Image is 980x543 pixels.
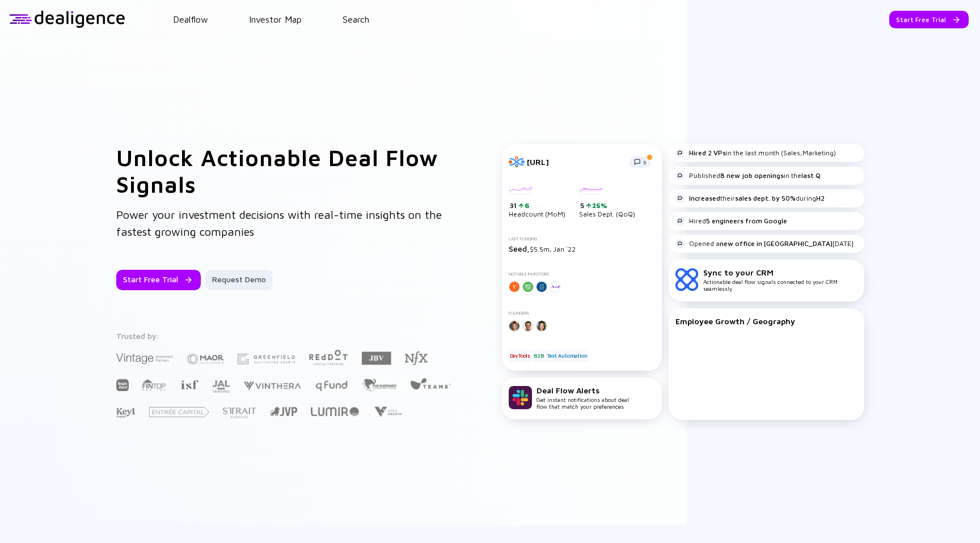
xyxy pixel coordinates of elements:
[509,311,655,316] div: Founders
[205,270,273,290] button: Request Demo
[591,201,607,210] div: 25%
[527,157,623,167] div: [URL]
[510,201,565,210] div: 31
[720,171,784,180] strong: 8 new job openings
[509,186,565,219] div: Headcount (MoM)
[675,239,854,248] div: Opened a [DATE]
[509,271,655,277] div: Notable Investors
[116,144,457,197] h1: Unlock Actionable Deal Flow Signals
[173,14,208,24] a: Dealflow
[149,407,209,417] img: Entrée Capital
[675,171,821,180] div: Published in the
[270,407,297,416] img: Jerusalem Venture Partners
[720,239,833,248] strong: new office in [GEOGRAPHIC_DATA]
[703,268,857,292] div: Actionable deal flow signals connected to your CRM seamlessly
[343,14,369,24] a: Search
[889,11,969,28] button: Start Free Trial
[309,347,348,366] img: Red Dot Capital Partners
[405,351,428,365] img: NFX
[249,14,302,24] a: Investor Map
[362,379,396,392] img: The Elephant
[116,352,173,365] img: Vintage Investment Partners
[523,201,530,210] div: 6
[537,385,629,395] div: Deal Flow Alerts
[579,186,635,219] div: Sales Dept. (QoQ)
[223,408,256,418] img: Strait Capital
[509,350,531,361] div: DevTools
[212,380,230,393] img: JAL Ventures
[180,379,198,389] img: Israel Secondary Fund
[703,268,857,277] div: Sync to your CRM
[675,194,825,203] div: their during
[315,379,348,392] img: Q Fund
[816,194,825,202] strong: H2
[116,331,453,341] div: Trusted by:
[689,149,726,157] strong: Hired 2 VPs
[546,350,588,361] div: Test Automation
[706,217,787,225] strong: 5 engineers from Google
[580,201,635,210] div: 5
[116,270,201,290] button: Start Free Trial
[675,149,836,158] div: in the last month (Sales,Marketing)
[537,385,629,410] div: Get instant notifications about deal flow that match your preferences
[142,379,166,391] img: FINTOP Capital
[238,354,295,364] img: Greenfield Partners
[675,217,787,226] div: Hired
[187,350,224,368] img: Maor Investments
[509,244,530,253] span: Seed,
[116,408,136,418] img: Key1 Capital
[735,194,796,202] strong: sales dept. by 50%
[243,380,301,391] img: Vinthera
[689,194,720,202] strong: Increased
[362,351,391,366] img: JBV Capital
[311,407,359,416] img: Lumir Ventures
[509,244,655,253] div: $5.5m, Jan `22
[410,377,451,389] img: Team8
[116,208,442,238] span: Power your investment decisions with real-time insights on the fastest growing companies
[373,406,403,417] img: Viola Growth
[675,316,857,326] div: Employee Growth / Geography
[533,350,544,361] div: B2B
[509,236,655,241] div: Last Funding
[801,171,821,180] strong: last Q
